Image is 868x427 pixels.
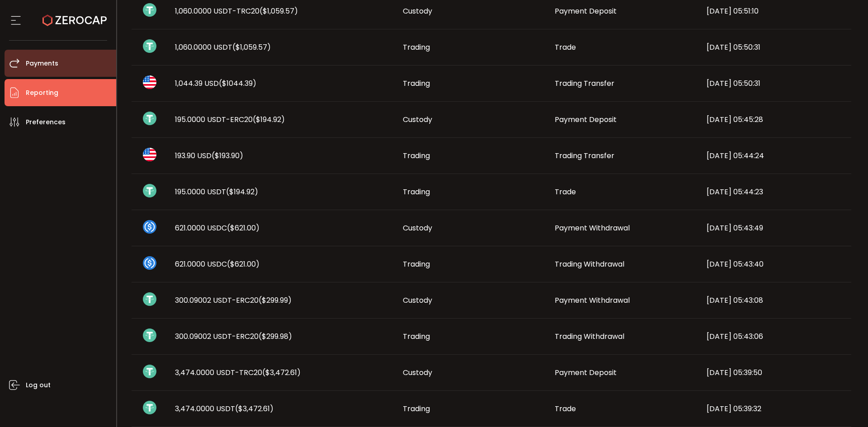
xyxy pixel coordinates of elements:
[175,150,243,161] span: 193.90 USD
[403,78,430,89] span: Trading
[175,223,259,233] span: 621.0000 USDC
[143,3,156,17] img: usdt_portfolio.svg
[555,6,617,16] span: Payment Deposit
[403,150,430,161] span: Trading
[175,367,301,378] span: 3,474.0000 USDT-TRC20
[175,331,292,342] span: 300.09002 USDT-ERC20
[259,6,298,16] span: ($1,059.57)
[699,367,851,378] div: [DATE] 05:39:50
[699,187,851,197] div: [DATE] 05:44:23
[232,42,271,52] span: ($1,059.57)
[253,114,285,125] span: ($194.92)
[143,112,156,125] img: usdt_portfolio.svg
[262,367,301,378] span: ($3,472.61)
[699,78,851,89] div: [DATE] 05:50:31
[175,6,298,16] span: 1,060.0000 USDT-TRC20
[699,6,851,16] div: [DATE] 05:51:10
[403,404,430,414] span: Trading
[26,57,58,70] span: Payments
[143,365,156,378] img: usdt_portfolio.svg
[143,256,156,270] img: usdc_portfolio.svg
[143,184,156,197] img: usdt_portfolio.svg
[226,187,258,197] span: ($194.92)
[699,42,851,52] div: [DATE] 05:50:31
[212,150,243,161] span: ($193.90)
[403,331,430,342] span: Trading
[175,78,256,89] span: 1,044.39 USD
[143,148,156,161] img: usd_portfolio.svg
[555,259,624,269] span: Trading Withdrawal
[403,259,430,269] span: Trading
[699,223,851,233] div: [DATE] 05:43:49
[143,39,156,53] img: usdt_portfolio.svg
[403,223,432,233] span: Custody
[143,75,156,89] img: usd_portfolio.svg
[259,295,292,305] span: ($299.99)
[555,331,624,342] span: Trading Withdrawal
[403,114,432,125] span: Custody
[175,114,285,125] span: 195.0000 USDT-ERC20
[403,187,430,197] span: Trading
[143,292,156,306] img: usdt_portfolio.svg
[143,220,156,234] img: usdc_portfolio.svg
[175,42,271,52] span: 1,060.0000 USDT
[555,150,614,161] span: Trading Transfer
[259,331,292,342] span: ($299.98)
[143,328,156,342] img: usdt_portfolio.svg
[555,367,617,378] span: Payment Deposit
[763,329,868,427] iframe: Chat Widget
[403,6,432,16] span: Custody
[555,42,576,52] span: Trade
[26,86,58,99] span: Reporting
[175,295,292,305] span: 300.09002 USDT-ERC20
[699,150,851,161] div: [DATE] 05:44:24
[555,187,576,197] span: Trade
[699,259,851,269] div: [DATE] 05:43:40
[699,404,851,414] div: [DATE] 05:39:32
[555,404,576,414] span: Trade
[699,114,851,125] div: [DATE] 05:45:28
[555,223,630,233] span: Payment Withdrawal
[26,116,66,129] span: Preferences
[403,367,432,378] span: Custody
[699,331,851,342] div: [DATE] 05:43:06
[555,114,617,125] span: Payment Deposit
[555,78,614,89] span: Trading Transfer
[403,295,432,305] span: Custody
[219,78,256,89] span: ($1044.39)
[26,379,51,392] span: Log out
[175,259,259,269] span: 621.0000 USDC
[175,404,274,414] span: 3,474.0000 USDT
[403,42,430,52] span: Trading
[227,223,259,233] span: ($621.00)
[699,295,851,305] div: [DATE] 05:43:08
[143,401,156,414] img: usdt_portfolio.svg
[227,259,259,269] span: ($621.00)
[175,187,258,197] span: 195.0000 USDT
[555,295,630,305] span: Payment Withdrawal
[235,404,274,414] span: ($3,472.61)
